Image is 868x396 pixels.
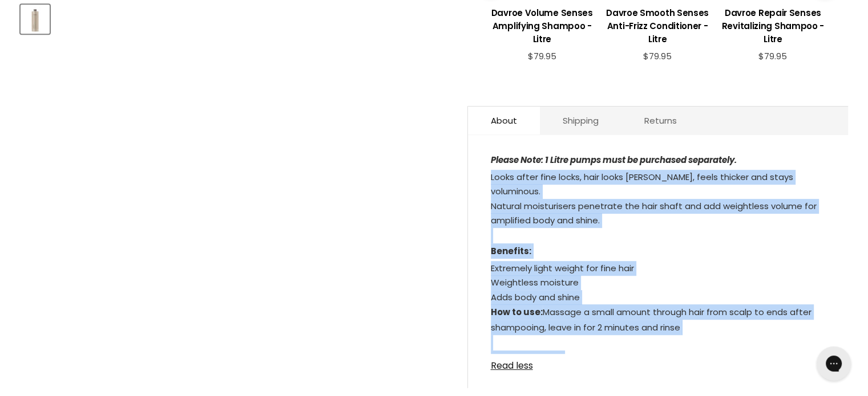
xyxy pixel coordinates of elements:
[758,50,787,62] span: $79.95
[621,107,700,134] a: Returns
[491,354,825,371] a: Read less
[491,306,812,333] span: Massage a small amount through hair from scalp to ends after shampooing, leave in for 2 minutes a...
[490,6,594,46] h3: Davroe Volume Senses Amplifying Shampoo - Litre
[19,1,449,34] div: Product thumbnails
[605,6,709,46] h3: Davroe Smooth Senses Anti-Frizz Conditioner - Litre
[491,245,531,257] strong: Benefits:
[22,6,49,32] img: Davroe Volume Senses Amplifying Conditioner - Litre
[491,170,825,199] div: Looks after fine locks, hair looks [PERSON_NAME], feels thicker and stays voluminous.
[721,6,825,46] h3: Davroe Repair Senses Revitalizing Shampoo - Litre
[468,107,540,134] a: About
[643,50,672,62] span: $79.95
[491,306,543,318] strong: How to use:
[491,199,825,228] div: Natural moisturisers penetrate the hair shaft and add weightless volume for amplified body and sh...
[491,275,825,290] li: Weightless moisture
[811,342,857,385] iframe: Gorgias live chat messenger
[528,50,556,62] span: $79.95
[491,290,825,305] li: Adds body and shine
[491,154,737,166] strong: Please Note: 1 Litre pumps must be purchased separately.
[491,261,825,276] li: Extremely light weight for fine hair
[21,5,50,34] button: Davroe Volume Senses Amplifying Conditioner - Litre
[540,107,621,134] a: Shipping
[491,304,825,368] p: Available in 1 Litre.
